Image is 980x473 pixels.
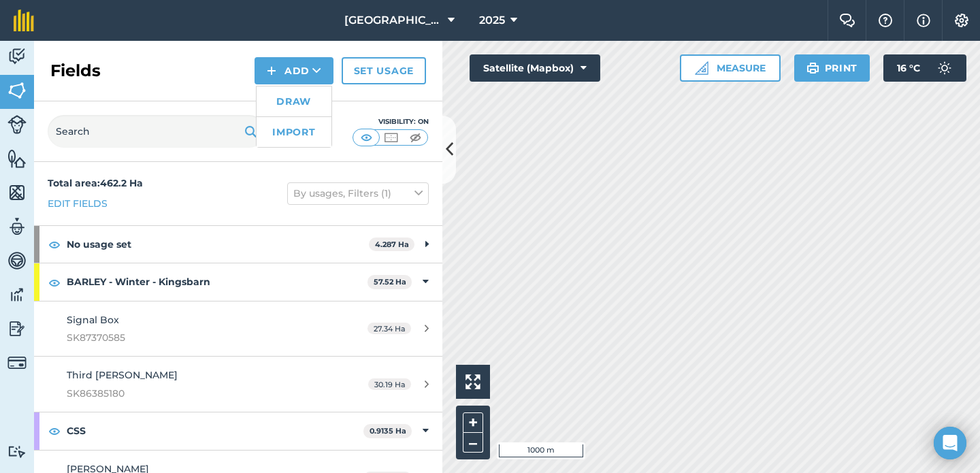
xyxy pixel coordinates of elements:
[34,301,442,357] a: Signal BoxSK8737058527.34 Ha
[463,433,483,453] button: –
[877,14,894,27] img: A question mark icon
[48,236,61,252] img: svg+xml;base64,PHN2ZyB4bWxucz0iaHR0cDovL3d3dy53My5vcmcvMjAwMC9zdmciIHdpZHRoPSIxOCIgaGVpZ2h0PSIyNC...
[7,284,27,305] img: svg+xml;base64,PD94bWwgdmVyc2lvbj0iMS4wIiBlbmNvZGluZz0idXRmLTgiPz4KPCEtLSBHZW5lcmF0b3I6IEFkb2JlIE...
[342,57,426,84] a: Set usage
[67,330,323,345] span: SK87370585
[7,46,27,67] img: svg+xml;base64,PD94bWwgdmVyc2lvbj0iMS4wIiBlbmNvZGluZz0idXRmLTgiPz4KPCEtLSBHZW5lcmF0b3I6IEFkb2JlIE...
[7,319,27,339] img: svg+xml;base64,PD94bWwgdmVyc2lvbj0iMS4wIiBlbmNvZGluZz0idXRmLTgiPz4KPCEtLSBHZW5lcmF0b3I6IEFkb2JlIE...
[794,54,870,82] button: Print
[465,374,480,389] img: Four arrows, one pointing top left, one top right, one bottom right and the last bottom left
[287,182,429,204] button: By usages, Filters (1)
[7,216,27,237] img: svg+xml;base64,PD94bWwgdmVyc2lvbj0iMS4wIiBlbmNvZGluZz0idXRmLTgiPz4KPCEtLSBHZW5lcmF0b3I6IEFkb2JlIE...
[375,240,409,249] strong: 4.287 Ha
[34,263,442,300] div: BARLEY - Winter - Kingsbarn57.52 Ha
[48,196,108,211] a: Edit fields
[934,427,966,459] div: Open Intercom Messenger
[67,314,119,326] span: Signal Box
[470,54,600,82] button: Satellite (Mapbox)
[839,14,855,27] img: Two speech bubbles overlapping with the left bubble in the forefront
[368,378,411,390] span: 30.19 Ha
[67,412,363,449] strong: CSS
[358,131,375,144] img: svg+xml;base64,PHN2ZyB4bWxucz0iaHR0cDovL3d3dy53My5vcmcvMjAwMC9zdmciIHdpZHRoPSI1MCIgaGVpZ2h0PSI0MC...
[34,226,442,263] div: No usage set4.287 Ha
[7,250,27,271] img: svg+xml;base64,PD94bWwgdmVyc2lvbj0iMS4wIiBlbmNvZGluZz0idXRmLTgiPz4KPCEtLSBHZW5lcmF0b3I6IEFkb2JlIE...
[14,10,34,31] img: fieldmargin Logo
[255,57,333,84] button: Add DrawImport
[7,445,27,458] img: svg+xml;base64,PD94bWwgdmVyc2lvbj0iMS4wIiBlbmNvZGluZz0idXRmLTgiPz4KPCEtLSBHZW5lcmF0b3I6IEFkb2JlIE...
[806,60,819,76] img: svg+xml;base64,PHN2ZyB4bWxucz0iaHR0cDovL3d3dy53My5vcmcvMjAwMC9zdmciIHdpZHRoPSIxOSIgaGVpZ2h0PSIyNC...
[7,80,27,101] img: svg+xml;base64,PHN2ZyB4bWxucz0iaHR0cDovL3d3dy53My5vcmcvMjAwMC9zdmciIHdpZHRoPSI1NiIgaGVpZ2h0PSI2MC...
[34,357,442,412] a: Third [PERSON_NAME]SK8638518030.19 Ha
[370,426,406,436] strong: 0.9135 Ha
[931,54,958,82] img: svg+xml;base64,PD94bWwgdmVyc2lvbj0iMS4wIiBlbmNvZGluZz0idXRmLTgiPz4KPCEtLSBHZW5lcmF0b3I6IEFkb2JlIE...
[67,386,323,401] span: SK86385180
[374,277,406,287] strong: 57.52 Ha
[367,323,411,334] span: 27.34 Ha
[353,116,429,127] div: Visibility: On
[7,148,27,169] img: svg+xml;base64,PHN2ZyB4bWxucz0iaHR0cDovL3d3dy53My5vcmcvMjAwMC9zdmciIHdpZHRoPSI1NiIgaGVpZ2h0PSI2MC...
[50,60,101,82] h2: Fields
[267,63,276,79] img: svg+xml;base64,PHN2ZyB4bWxucz0iaHR0cDovL3d3dy53My5vcmcvMjAwMC9zdmciIHdpZHRoPSIxNCIgaGVpZ2h0PSIyNC...
[48,274,61,291] img: svg+xml;base64,PHN2ZyB4bWxucz0iaHR0cDovL3d3dy53My5vcmcvMjAwMC9zdmciIHdpZHRoPSIxOCIgaGVpZ2h0PSIyNC...
[382,131,399,144] img: svg+xml;base64,PHN2ZyB4bWxucz0iaHR0cDovL3d3dy53My5vcmcvMjAwMC9zdmciIHdpZHRoPSI1MCIgaGVpZ2h0PSI0MC...
[48,177,143,189] strong: Total area : 462.2 Ha
[48,115,265,148] input: Search
[479,12,505,29] span: 2025
[407,131,424,144] img: svg+xml;base64,PHN2ZyB4bWxucz0iaHR0cDovL3d3dy53My5vcmcvMjAwMC9zdmciIHdpZHRoPSI1MCIgaGVpZ2h0PSI0MC...
[257,117,331,147] a: Import
[34,412,442,449] div: CSS0.9135 Ha
[897,54,920,82] span: 16 ° C
[67,369,178,381] span: Third [PERSON_NAME]
[244,123,257,140] img: svg+xml;base64,PHN2ZyB4bWxucz0iaHR0cDovL3d3dy53My5vcmcvMjAwMC9zdmciIHdpZHRoPSIxOSIgaGVpZ2h0PSIyNC...
[67,263,367,300] strong: BARLEY - Winter - Kingsbarn
[7,182,27,203] img: svg+xml;base64,PHN2ZyB4bWxucz0iaHR0cDovL3d3dy53My5vcmcvMjAwMC9zdmciIHdpZHRoPSI1NiIgaGVpZ2h0PSI2MC...
[67,226,369,263] strong: No usage set
[953,14,970,27] img: A cog icon
[463,412,483,433] button: +
[257,86,331,116] a: Draw
[680,54,781,82] button: Measure
[695,61,708,75] img: Ruler icon
[7,353,27,372] img: svg+xml;base64,PD94bWwgdmVyc2lvbj0iMS4wIiBlbmNvZGluZz0idXRmLTgiPz4KPCEtLSBHZW5lcmF0b3I6IEFkb2JlIE...
[917,12,930,29] img: svg+xml;base64,PHN2ZyB4bWxucz0iaHR0cDovL3d3dy53My5vcmcvMjAwMC9zdmciIHdpZHRoPSIxNyIgaGVpZ2h0PSIxNy...
[883,54,966,82] button: 16 °C
[7,115,27,134] img: svg+xml;base64,PD94bWwgdmVyc2lvbj0iMS4wIiBlbmNvZGluZz0idXRmLTgiPz4KPCEtLSBHZW5lcmF0b3I6IEFkb2JlIE...
[344,12,442,29] span: [GEOGRAPHIC_DATA]
[48,423,61,439] img: svg+xml;base64,PHN2ZyB4bWxucz0iaHR0cDovL3d3dy53My5vcmcvMjAwMC9zdmciIHdpZHRoPSIxOCIgaGVpZ2h0PSIyNC...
